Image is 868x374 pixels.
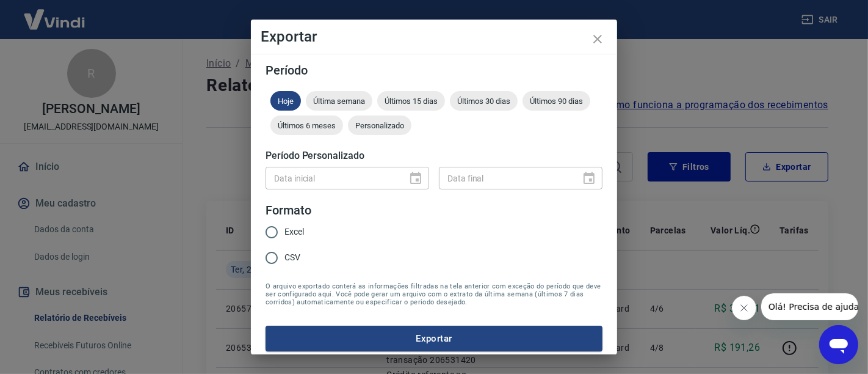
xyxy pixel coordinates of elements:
div: Última semana [306,91,372,111]
h4: Exportar [261,29,607,44]
span: Últimos 15 dias [377,97,445,106]
h5: Período [266,64,602,76]
span: Personalizado [348,121,411,130]
iframe: Botão para abrir a janela de mensagens [819,325,858,364]
button: Exportar [266,326,602,351]
span: Hoje [270,97,301,106]
div: Últimos 15 dias [377,91,445,111]
span: Olá! Precisa de ajuda? [7,9,103,18]
div: Últimos 90 dias [523,91,590,111]
iframe: Fechar mensagem [732,296,756,320]
div: Hoje [270,91,301,111]
div: Últimos 30 dias [450,91,518,111]
div: Últimos 6 meses [270,116,343,135]
h5: Período Personalizado [266,150,602,162]
legend: Formato [266,202,311,219]
span: CSV [284,251,300,264]
span: Última semana [306,97,372,106]
span: Últimos 30 dias [450,97,518,106]
span: Últimos 6 meses [270,121,343,130]
div: Personalizado [348,116,411,135]
input: DD/MM/YYYY [439,167,572,189]
span: O arquivo exportado conterá as informações filtradas na tela anterior com exceção do período que ... [266,282,602,306]
button: close [583,24,612,54]
input: DD/MM/YYYY [266,167,399,189]
span: Excel [284,226,304,238]
iframe: Mensagem da empresa [761,293,858,320]
span: Últimos 90 dias [523,97,590,106]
